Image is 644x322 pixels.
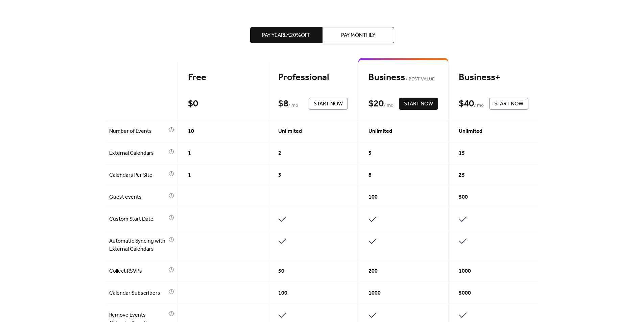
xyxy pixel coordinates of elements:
[384,102,393,110] span: / mo
[188,127,194,135] span: 10
[109,127,167,135] span: Number of Events
[288,102,298,110] span: / mo
[278,149,281,157] span: 2
[250,27,322,43] button: Pay Yearly,20%off
[368,267,378,275] span: 200
[109,215,167,223] span: Custom Start Date
[109,149,167,157] span: External Calendars
[459,149,465,157] span: 15
[109,267,167,275] span: Collect RSVPs
[459,127,482,135] span: Unlimited
[278,171,281,179] span: 3
[494,100,523,108] span: Start Now
[109,237,167,253] span: Automatic Syncing with External Calendars
[399,98,438,110] button: Start Now
[489,98,528,110] button: Start Now
[188,72,258,83] div: Free
[459,72,528,83] div: Business+
[459,98,474,110] div: $ 40
[278,267,284,275] span: 50
[309,98,348,110] button: Start Now
[368,98,384,110] div: $ 20
[278,289,287,297] span: 100
[459,267,471,275] span: 1000
[405,75,435,83] span: BEST VALUE
[368,149,372,157] span: 5
[368,171,372,179] span: 8
[368,72,438,83] div: Business
[459,193,468,201] span: 500
[188,98,198,110] div: $ 0
[278,98,288,110] div: $ 8
[109,193,167,201] span: Guest events
[368,127,392,135] span: Unlimited
[188,149,191,157] span: 1
[109,171,167,179] span: Calendars Per Site
[474,102,484,110] span: / mo
[368,193,378,201] span: 100
[341,31,375,40] span: Pay Monthly
[459,289,471,297] span: 5000
[278,127,302,135] span: Unlimited
[109,289,167,297] span: Calendar Subscribers
[278,72,348,83] div: Professional
[368,289,381,297] span: 1000
[188,171,191,179] span: 1
[262,31,310,40] span: Pay Yearly, 20% off
[322,27,394,43] button: Pay Monthly
[314,100,343,108] span: Start Now
[459,171,465,179] span: 25
[404,100,433,108] span: Start Now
